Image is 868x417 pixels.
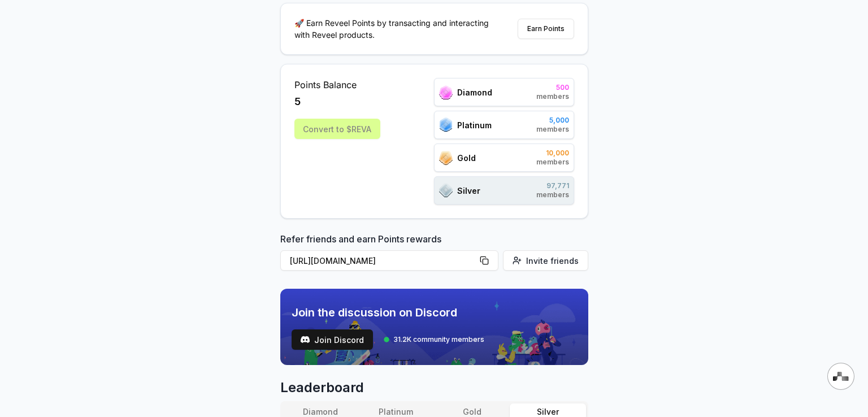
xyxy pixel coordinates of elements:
span: Invite friends [526,255,579,267]
span: members [536,92,569,101]
span: Silver [457,185,480,197]
span: Gold [457,152,476,164]
span: 31.2K community members [393,335,484,344]
span: members [536,190,569,199]
span: members [536,158,569,167]
a: testJoin Discord [292,329,373,350]
button: Earn Points [518,19,574,39]
img: svg+xml,%3Csvg%20xmlns%3D%22http%3A%2F%2Fwww.w3.org%2F2000%2Fsvg%22%20width%3D%2228%22%20height%3... [833,372,849,381]
p: 🚀 Earn Reveel Points by transacting and interacting with Reveel products. [294,17,498,41]
span: 10,000 [536,149,569,158]
span: Diamond [457,86,492,98]
img: ranks_icon [439,183,453,198]
button: Join Discord [292,329,373,350]
img: discord_banner [280,289,588,365]
span: 5,000 [536,116,569,125]
span: 5 [294,94,301,110]
img: test [301,335,310,344]
span: members [536,125,569,134]
img: ranks_icon [439,151,453,165]
div: Refer friends and earn Points rewards [280,232,588,275]
button: [URL][DOMAIN_NAME] [280,250,498,271]
img: ranks_icon [439,118,453,132]
img: ranks_icon [439,85,453,99]
span: 500 [536,83,569,92]
span: Platinum [457,119,492,131]
span: Points Balance [294,78,380,92]
button: Invite friends [503,250,588,271]
span: 97,771 [536,181,569,190]
span: Join the discussion on Discord [292,305,484,320]
span: Leaderboard [280,379,588,397]
span: Join Discord [314,334,364,346]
